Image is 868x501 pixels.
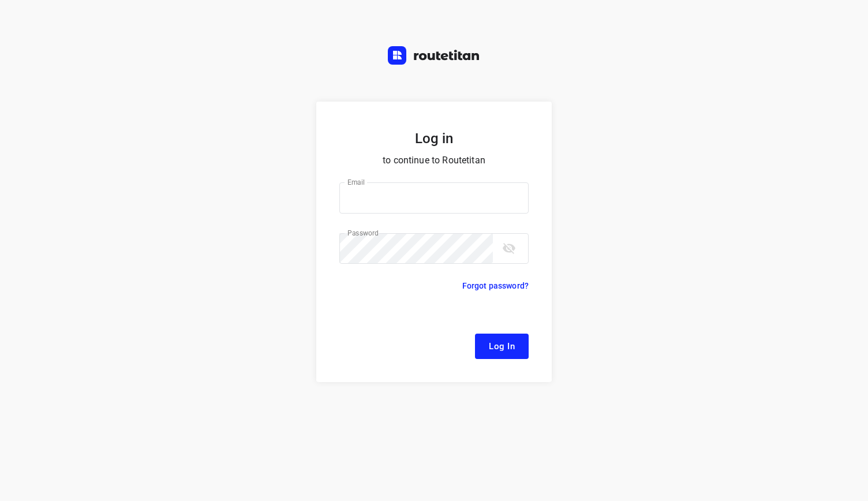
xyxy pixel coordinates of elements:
button: Log In [475,334,529,359]
h5: Log in [339,129,529,148]
p: Forgot password? [462,279,529,293]
p: to continue to Routetitan [339,152,529,169]
img: Routetitan [388,46,480,65]
span: Log In [489,339,515,354]
button: toggle password visibility [497,237,521,260]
